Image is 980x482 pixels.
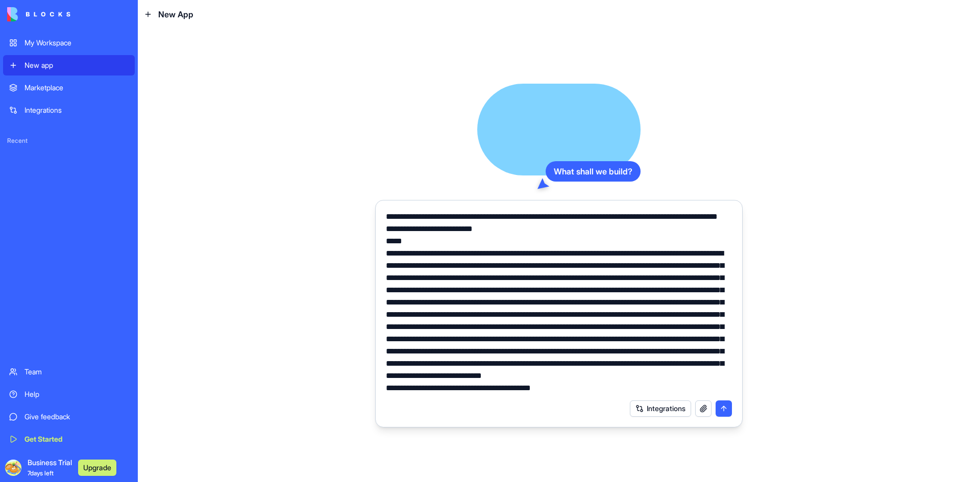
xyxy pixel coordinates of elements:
[24,83,129,93] div: Marketplace
[3,100,135,120] a: Integrations
[3,384,135,404] a: Help
[3,78,135,98] a: Marketplace
[3,55,135,75] a: New app
[7,7,70,21] img: logo
[24,412,129,422] div: Give feedback
[24,38,129,48] div: My Workspace
[24,105,129,115] div: Integrations
[24,60,129,70] div: New app
[78,460,116,476] button: Upgrade
[28,458,72,478] span: Business Trial
[158,8,193,20] span: New App
[3,33,135,53] a: My Workspace
[630,400,691,417] button: Integrations
[3,362,135,382] a: Team
[24,367,129,377] div: Team
[24,434,129,444] div: Get Started
[546,161,641,182] div: What shall we build?
[3,429,135,449] a: Get Started
[24,389,129,399] div: Help
[28,469,54,477] span: 7 days left
[5,460,21,476] img: ACg8ocJRJWscaEd0Q2rQ1oVx2xDvp700c6vsQ4UY7mBWXkTFeA-nHho=s96-c
[3,137,135,145] span: Recent
[3,407,135,427] a: Give feedback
